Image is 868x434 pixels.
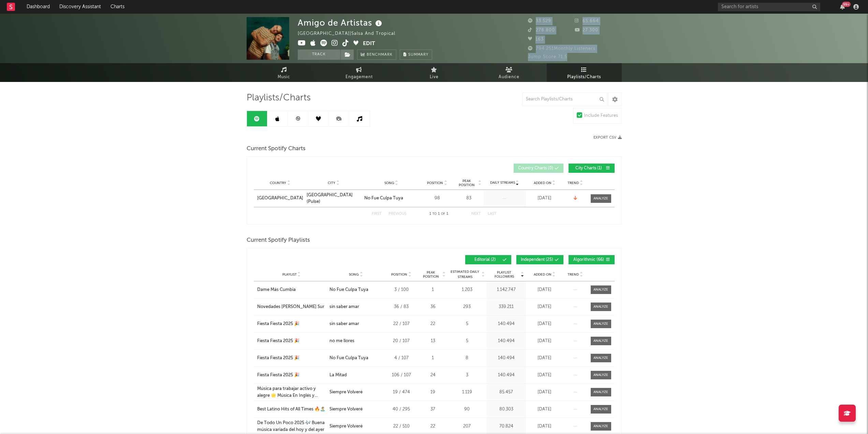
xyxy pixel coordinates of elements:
span: Jump Score: 71.5 [528,55,567,59]
span: Daily Streams [490,180,515,185]
div: no me llores [329,338,354,345]
div: Include Features [584,112,618,120]
div: [DATE] [528,406,562,413]
div: 140.494 [488,355,524,362]
span: Current Spotify Charts [247,145,306,153]
span: Current Spotify Playlists [247,236,310,244]
span: Song [384,181,394,185]
div: 19 / 474 [386,389,417,396]
div: [GEOGRAPHIC_DATA] | Salsa and Tropical [298,30,403,38]
div: Siempre Volveré [329,389,363,396]
div: 40 / 295 [386,406,417,413]
div: [GEOGRAPHIC_DATA] (Pulse) [307,192,361,205]
div: 37 [420,406,446,413]
div: 22 [420,423,446,430]
button: Export CSV [593,136,622,140]
span: Song [349,272,359,277]
button: First [372,212,382,216]
span: Trend [568,181,579,185]
button: Last [488,212,497,216]
span: Added On [534,181,551,185]
span: Playlists/Charts [567,73,601,81]
a: Novedades [PERSON_NAME] Sur [257,304,326,310]
span: Country [270,181,286,185]
div: 90 [449,406,485,413]
div: 5 [449,338,485,345]
span: Playlists/Charts [247,94,311,102]
a: Fiesta Fiesta 2025 🎉 [257,372,326,379]
span: City Charts ( 1 ) [573,166,604,170]
div: Novedades [PERSON_NAME] Sur [257,304,324,310]
span: Algorithmic ( 66 ) [573,258,604,262]
div: [DATE] [528,321,562,327]
div: La Mitad [329,372,347,379]
div: 13 [420,338,446,345]
button: Edit [363,40,375,48]
div: Siempre Volveré [329,423,363,430]
a: Fiesta Fiesta 2025 🎉 [257,321,326,327]
span: of [441,212,445,215]
div: Amigo de Artistas [298,17,384,28]
div: 106 / 107 [386,372,417,379]
a: Música para trabajar activo y alegre 🌟 Música En Inglés y Español 2025 [257,386,326,399]
span: Playlist Followers [488,270,520,279]
a: Fiesta Fiesta 2025 🎉 [257,338,326,345]
span: 65.664 [575,19,599,23]
span: 33.529 [528,19,551,23]
a: Dame Más Cumbia [257,286,326,293]
div: 140.494 [488,372,524,379]
div: Fiesta Fiesta 2025 🎉 [257,355,299,362]
div: [DATE] [528,286,562,293]
div: 140.494 [488,338,524,345]
div: 22 / 107 [386,321,417,327]
div: 22 [420,321,446,327]
span: Benchmark [367,51,393,59]
div: 5 [449,321,485,327]
span: Estimated Daily Streams [449,269,481,280]
div: sin saber amar [329,304,359,310]
a: Engagement [322,63,397,82]
a: Benchmark [357,50,396,60]
button: Previous [388,212,407,216]
button: Summary [400,50,432,60]
span: Position [391,272,407,277]
div: 3 / 100 [386,286,417,293]
button: Editorial(2) [465,255,511,264]
div: 83 [456,195,482,202]
span: 27.300 [575,28,598,32]
div: 140.494 [488,321,524,327]
div: [DATE] [528,195,562,202]
div: Fiesta Fiesta 2025 🎉 [257,321,299,327]
span: Playlist [282,272,297,277]
div: No Fue Culpa Tuya [329,286,368,293]
span: 794.251 Monthly Listeners [528,46,595,51]
span: City [328,181,335,185]
div: 70.824 [488,423,524,430]
input: Search for artists [718,3,820,11]
a: [GEOGRAPHIC_DATA] [257,195,303,202]
div: [DATE] [528,389,562,396]
div: Fiesta Fiesta 2025 🎉 [257,338,299,345]
span: Live [430,73,439,81]
div: Best Latino Hits of All Times 🔥🏝️ [257,406,325,413]
div: 1.142.747 [488,286,524,293]
span: Added On [534,272,551,277]
div: 1 [420,355,446,362]
div: Dame Más Cumbia [257,286,296,293]
div: 1 1 1 [420,210,458,218]
span: Peak Position [420,270,442,279]
input: Search Playlists/Charts [522,93,607,106]
span: Trend [568,272,579,277]
div: [DATE] [528,355,562,362]
span: Country Charts ( 0 ) [518,166,553,170]
div: 207 [449,423,485,430]
a: De Todo Un Poco 2025 🎶 Buena música variada del hoy y del ayer [257,420,326,433]
span: Independent ( 25 ) [521,258,553,262]
div: No Fue Culpa Tuya [364,195,403,202]
div: [DATE] [528,304,562,310]
a: Live [397,63,472,82]
div: 339.211 [488,304,524,310]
